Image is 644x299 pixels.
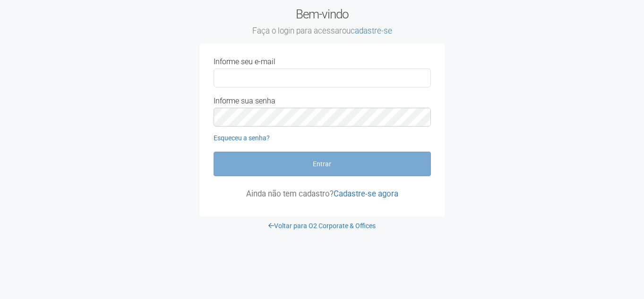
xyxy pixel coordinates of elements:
[342,26,392,35] span: ou
[334,189,398,198] a: Cadastre-se agora
[214,134,270,142] a: Esqueceu a senha?
[351,26,392,35] a: cadastre-se
[199,26,445,36] small: Faça o login para acessar
[214,58,275,66] label: Informe seu e-mail
[214,189,431,198] p: Ainda não tem cadastro?
[268,222,376,230] a: Voltar para O2 Corporate & Offices
[199,7,445,36] h2: Bem-vindo
[214,97,275,105] label: Informe sua senha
